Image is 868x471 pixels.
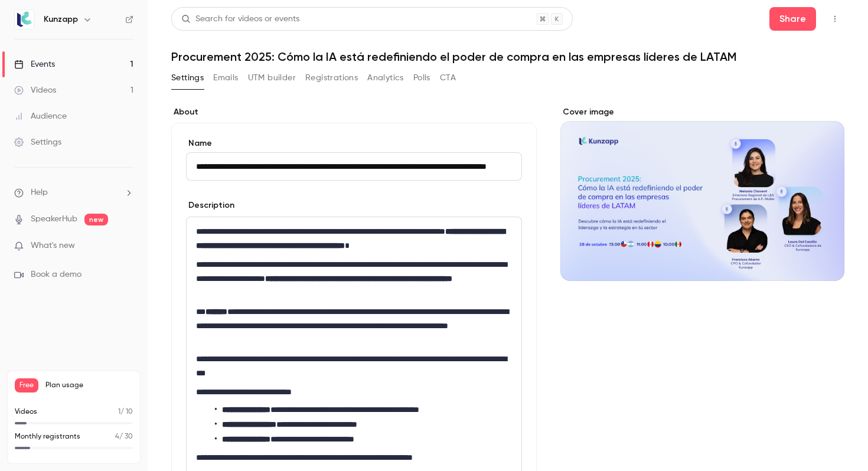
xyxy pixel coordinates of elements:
span: What's new [31,240,75,252]
span: new [84,214,108,225]
button: Emails [213,68,238,87]
button: Share [769,7,816,31]
h1: Procurement 2025: Cómo la IA está redefiniendo el poder de compra en las empresas líderes de LATAM [171,50,844,64]
label: Name [186,138,522,149]
div: Videos [14,84,56,96]
span: Free [15,378,38,392]
p: / 30 [115,431,133,442]
div: Events [14,58,55,70]
span: Plan usage [45,381,133,390]
li: help-dropdown-opener [14,187,133,199]
label: Description [186,199,234,211]
a: SpeakerHub [31,213,77,225]
section: Cover image [560,106,844,281]
div: Search for videos or events [181,13,299,25]
button: UTM builder [248,68,296,87]
div: Audience [14,110,67,122]
button: Analytics [367,68,404,87]
span: 4 [115,433,119,440]
span: Help [31,187,48,199]
span: 1 [118,408,120,416]
label: Cover image [560,106,844,118]
div: Settings [14,136,61,148]
button: CTA [440,68,456,87]
button: Registrations [305,68,358,87]
button: Polls [413,68,430,87]
img: Kunzapp [15,10,34,29]
p: / 10 [118,407,133,417]
span: Book a demo [31,269,81,281]
label: About [171,106,537,118]
h6: Kunzapp [44,14,78,25]
p: Monthly registrants [15,431,80,442]
button: Settings [171,68,204,87]
p: Videos [15,407,37,417]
